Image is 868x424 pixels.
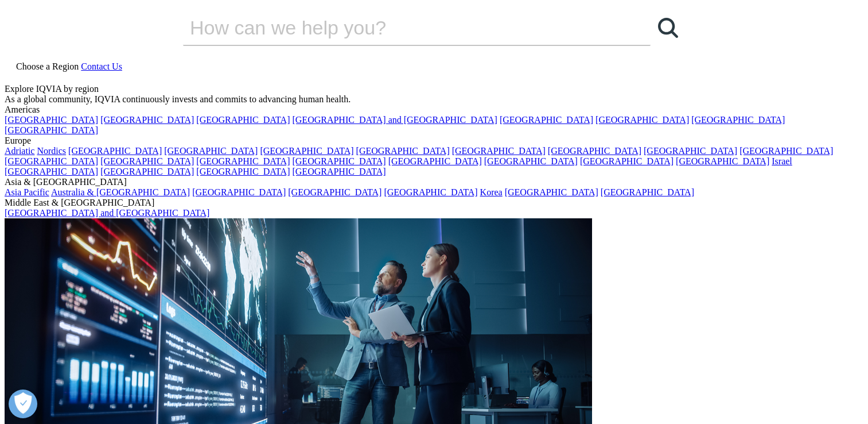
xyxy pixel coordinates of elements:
a: [GEOGRAPHIC_DATA] [452,146,546,156]
a: [GEOGRAPHIC_DATA] [5,115,98,125]
a: Adriatic [5,146,34,156]
a: [GEOGRAPHIC_DATA] [196,167,290,176]
a: [GEOGRAPHIC_DATA] [595,115,689,125]
a: [GEOGRAPHIC_DATA] [5,167,98,176]
a: [GEOGRAPHIC_DATA] [548,146,641,156]
a: [GEOGRAPHIC_DATA] [100,167,194,176]
a: [GEOGRAPHIC_DATA] [739,146,833,156]
a: [GEOGRAPHIC_DATA] [644,146,737,156]
a: Nordics [37,146,66,156]
a: [GEOGRAPHIC_DATA] [100,156,194,166]
a: [GEOGRAPHIC_DATA] [505,187,598,197]
a: [GEOGRAPHIC_DATA] [384,187,477,197]
a: [GEOGRAPHIC_DATA] [68,146,162,156]
a: [GEOGRAPHIC_DATA] [5,125,98,135]
a: [GEOGRAPHIC_DATA] [691,115,785,125]
a: Israel [772,156,792,166]
span: Choose a Region [16,61,79,71]
a: Search [651,10,685,45]
a: Contact Us [81,61,122,71]
div: As a global community, IQVIA continuously invests and commits to advancing human health. [5,94,863,105]
a: [GEOGRAPHIC_DATA] [288,187,382,197]
a: [GEOGRAPHIC_DATA] [601,187,694,197]
div: Europe [5,136,863,146]
a: [GEOGRAPHIC_DATA] [5,156,98,166]
a: [GEOGRAPHIC_DATA] [196,115,290,125]
a: Australia & [GEOGRAPHIC_DATA] [51,187,190,197]
a: [GEOGRAPHIC_DATA] [196,156,290,166]
a: [GEOGRAPHIC_DATA] and [GEOGRAPHIC_DATA] [5,208,209,218]
a: [GEOGRAPHIC_DATA] [164,146,258,156]
a: Korea [480,187,503,197]
a: [GEOGRAPHIC_DATA] and [GEOGRAPHIC_DATA] [292,115,497,125]
a: [GEOGRAPHIC_DATA] [260,146,353,156]
a: [GEOGRAPHIC_DATA] [100,115,194,125]
a: [GEOGRAPHIC_DATA] [192,187,286,197]
a: [GEOGRAPHIC_DATA] [292,156,386,166]
a: [GEOGRAPHIC_DATA] [388,156,482,166]
div: Americas [5,105,863,115]
a: [GEOGRAPHIC_DATA] [500,115,593,125]
a: [GEOGRAPHIC_DATA] [484,156,578,166]
div: Middle East & [GEOGRAPHIC_DATA] [5,198,863,208]
a: [GEOGRAPHIC_DATA] [580,156,674,166]
div: Explore IQVIA by region [5,84,863,94]
input: Search [183,10,618,45]
a: [GEOGRAPHIC_DATA] [292,167,386,176]
a: [GEOGRAPHIC_DATA] [676,156,769,166]
a: [GEOGRAPHIC_DATA] [356,146,450,156]
button: Abrir preferencias [9,390,37,418]
a: Asia Pacific [5,187,49,197]
div: Asia & [GEOGRAPHIC_DATA] [5,177,863,187]
svg: Search [658,18,678,38]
